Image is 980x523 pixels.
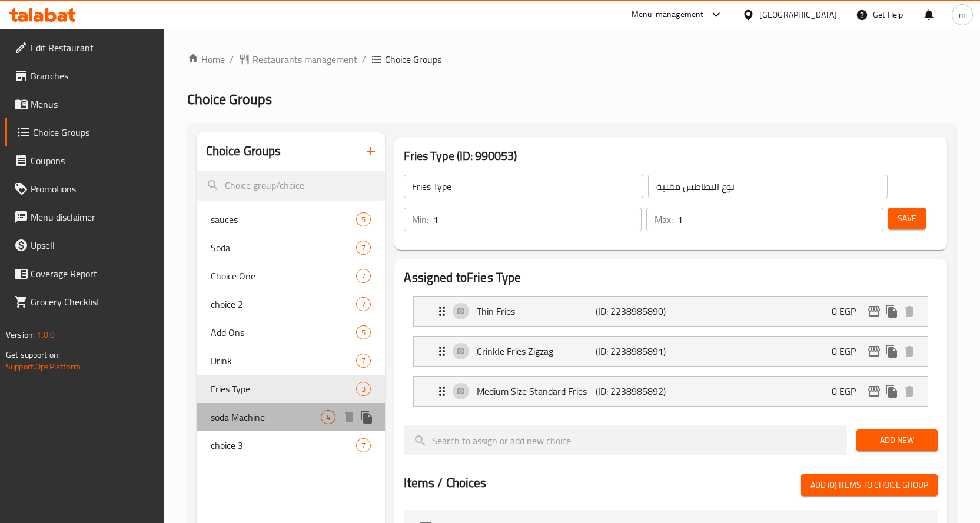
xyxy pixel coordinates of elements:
span: Version: [6,327,35,342]
li: Expand [404,371,938,411]
a: Menus [5,90,164,118]
button: delete [901,342,918,360]
span: 7 [357,440,370,451]
button: edit [865,382,883,400]
span: Choice Groups [385,52,441,66]
p: (ID: 2238985892) [596,384,675,398]
span: 3 [357,384,370,395]
p: 0 EGP [832,384,865,398]
li: Expand [404,291,938,331]
span: m [959,8,966,21]
a: Choice Groups [5,118,164,146]
p: 0 EGP [832,344,865,358]
div: Choices [356,438,371,452]
a: Home [187,52,225,66]
li: / [230,52,234,66]
span: Coverage Report [31,267,154,281]
p: 0 EGP [832,304,865,318]
div: Choice One7 [197,262,386,290]
span: choice 3 [211,438,357,452]
span: Add New [866,433,928,448]
span: Grocery Checklist [31,295,154,309]
li: / [362,52,366,66]
span: Edit Restaurant [31,41,154,55]
div: Soda7 [197,234,386,262]
div: choice 27 [197,290,386,318]
div: Expand [414,377,928,406]
div: Choices [356,269,371,283]
span: Restaurants management [253,52,357,66]
h2: Choice Groups [206,142,281,160]
span: 5 [357,327,370,338]
div: choice 37 [197,431,386,459]
button: duplicate [883,302,901,320]
span: Add (0) items to choice group [810,478,928,492]
span: 7 [357,355,370,367]
a: Upsell [5,231,164,259]
a: Grocery Checklist [5,288,164,316]
li: Expand [404,331,938,371]
button: edit [865,342,883,360]
button: Add New [856,429,938,451]
p: Thin Fries [477,304,596,318]
a: Support.OpsPlatform [6,359,81,374]
span: 1.0.0 [36,327,55,342]
div: Drink7 [197,347,386,375]
div: Choices [356,325,371,339]
div: Expand [414,297,928,326]
span: Menu disclaimer [31,210,154,224]
button: delete [901,302,918,320]
nav: breadcrumb [187,52,956,66]
div: Expand [414,337,928,366]
span: Choice Groups [187,86,272,112]
div: Fries Type3 [197,375,386,403]
input: search [404,425,847,455]
span: Choice Groups [33,125,154,139]
div: sauces5 [197,205,386,234]
span: 7 [357,242,370,254]
p: (ID: 2238985891) [596,344,675,358]
span: Coupons [31,154,154,168]
p: Max: [655,212,673,226]
a: Promotions [5,175,164,203]
span: 7 [357,271,370,282]
button: duplicate [358,408,376,426]
span: Drink [211,354,357,368]
div: [GEOGRAPHIC_DATA] [759,8,837,21]
div: Choices [321,410,335,424]
span: Choice One [211,269,357,283]
p: Medium Size Standard Fries [477,384,596,398]
span: 5 [357,214,370,225]
p: (ID: 2238985890) [596,304,675,318]
span: choice 2 [211,297,357,311]
span: Menus [31,97,154,111]
div: Choices [356,241,371,255]
h2: Assigned to Fries Type [404,269,938,287]
div: Choices [356,382,371,396]
div: Choices [356,354,371,368]
span: Add Ons [211,325,357,339]
p: Min: [412,212,428,226]
span: Save [898,211,916,226]
span: Upsell [31,238,154,252]
button: delete [901,382,918,400]
span: Fries Type [211,382,357,396]
h2: Items / Choices [404,474,486,492]
h3: Fries Type (ID: 990053) [404,146,938,165]
span: Get support on: [6,347,60,362]
p: Crinkle Fries Zigzag [477,344,596,358]
span: 7 [357,299,370,310]
button: duplicate [883,382,901,400]
a: Edit Restaurant [5,34,164,62]
a: Menu disclaimer [5,203,164,231]
div: soda Machine4deleteduplicate [197,403,386,431]
div: Menu-management [632,8,704,22]
span: Promotions [31,182,154,196]
button: delete [340,408,358,426]
input: search [197,171,386,201]
button: edit [865,302,883,320]
span: sauces [211,212,357,226]
button: Save [888,208,926,229]
span: soda Machine [211,410,321,424]
div: Add Ons5 [197,318,386,347]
